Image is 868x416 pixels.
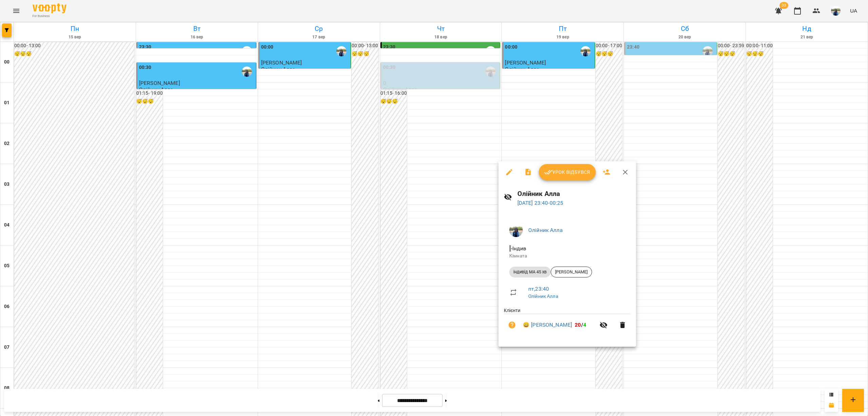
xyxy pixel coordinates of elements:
p: Кімната [509,253,625,259]
a: [DATE] 23:40-00:25 [517,200,564,206]
a: Олійник Алла [528,227,563,233]
button: Урок відбувся [539,164,596,180]
b: / [575,322,586,328]
button: Візит ще не сплачено. Додати оплату? [504,317,520,333]
span: індивід МА 45 хв [509,269,551,275]
span: Урок відбувся [544,168,590,176]
img: 79bf113477beb734b35379532aeced2e.jpg [509,223,523,237]
a: пт , 23:40 [528,286,549,292]
a: 😀 [PERSON_NAME] [523,321,572,329]
ul: Клієнти [504,307,631,339]
a: Олійник Алла [528,293,558,299]
span: 20 [575,322,581,328]
span: - Індив [509,245,528,252]
span: [PERSON_NAME] [551,269,592,275]
div: [PERSON_NAME] [551,267,592,277]
span: 4 [583,322,586,328]
h6: Олійник Алла [517,188,631,199]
